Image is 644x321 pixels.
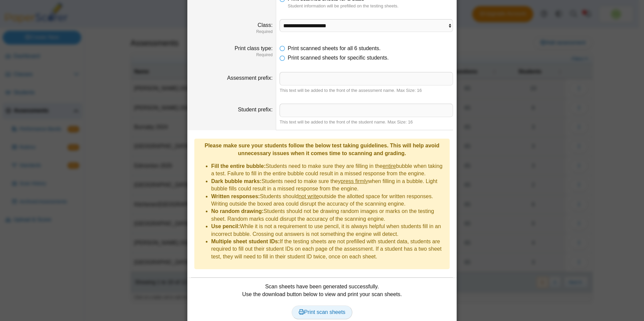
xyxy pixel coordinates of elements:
b: Fill the entire bubble: [211,163,266,169]
li: Students need to make sure they when filling in a bubble. Light bubble fills could result in a mi... [211,178,446,193]
u: entire [383,163,396,169]
li: While it is not a requirement to use pencil, it is always helpful when students fill in an incorr... [211,223,446,238]
dfn: Required [191,29,272,35]
b: Use pencil: [211,223,240,229]
b: Please make sure your students follow the below test taking guidelines. This will help avoid unne... [204,143,439,156]
b: No random drawing: [211,208,264,214]
span: Print scan sheets [299,309,346,315]
a: Print scan sheets [292,306,353,319]
dfn: Student information will be prefilled on the testing sheets. [288,3,453,9]
label: Assessment prefix [227,75,272,81]
label: Print class type [234,45,272,51]
li: Students should outside the allotted space for written responses. Writing outside the boxed area ... [211,193,446,208]
li: Students should not be drawing random images or marks on the testing sheet. Random marks could di... [211,208,446,223]
div: This text will be added to the front of the student name. Max Size: 16 [280,119,453,125]
span: Print scanned sheets for specific students. [288,55,389,61]
li: Students need to make sure they are filling in the bubble when taking a test. Failure to fill in ... [211,163,446,178]
b: Multiple sheet student IDs: [211,239,280,244]
u: press firmly [341,178,368,184]
b: Written responses: [211,193,260,199]
dfn: Required [191,52,272,58]
b: Dark bubble marks: [211,178,261,184]
span: Print scanned sheets for all 6 students. [288,45,381,51]
u: not write [298,193,319,199]
div: This text will be added to the front of the assessment name. Max Size: 16 [280,87,453,94]
label: Class [258,22,272,28]
label: Student prefix [238,107,272,112]
li: If the testing sheets are not prefilled with student data, students are required to fill out thei... [211,238,446,260]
